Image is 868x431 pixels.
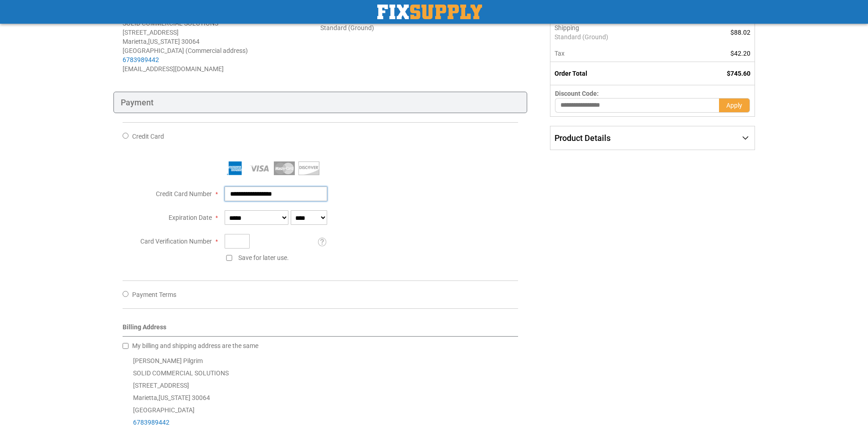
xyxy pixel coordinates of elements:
img: MasterCard [274,161,295,175]
span: Credit Card [132,133,164,140]
a: 6783989442 [133,419,169,426]
img: Discover [298,161,319,175]
span: Apply [726,102,742,109]
span: [EMAIL_ADDRESS][DOMAIN_NAME] [123,65,224,73]
div: Standard (Ground) [320,23,518,32]
span: Expiration Date [169,214,212,221]
span: $42.20 [730,50,750,57]
span: $88.02 [730,29,750,36]
a: store logo [377,5,482,19]
span: Card Verification Number [140,238,212,245]
th: Tax [550,45,685,62]
span: Payment Terms [132,291,176,298]
span: [US_STATE] [159,394,190,401]
button: Apply [719,98,750,113]
span: Discount Code: [555,90,599,97]
span: Product Details [555,133,611,143]
img: Fix Industrial Supply [377,5,482,19]
span: Credit Card Number [156,190,212,197]
div: Payment [113,92,528,114]
span: Save for later use. [238,254,289,261]
span: Standard (Ground) [555,32,680,42]
img: American Express [225,161,246,175]
span: [US_STATE] [148,38,180,45]
div: Billing Address [123,322,519,337]
span: My billing and shipping address are the same [132,342,258,349]
a: 6783989442 [123,56,159,63]
span: $745.60 [727,70,750,77]
span: Shipping [555,24,579,31]
address: [PERSON_NAME] Pilgrim SOLID COMMERCIAL SOLUTIONS [STREET_ADDRESS] Marietta , 30064 [GEOGRAPHIC_DA... [123,10,320,73]
img: Visa [249,161,270,175]
strong: Order Total [555,70,587,77]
